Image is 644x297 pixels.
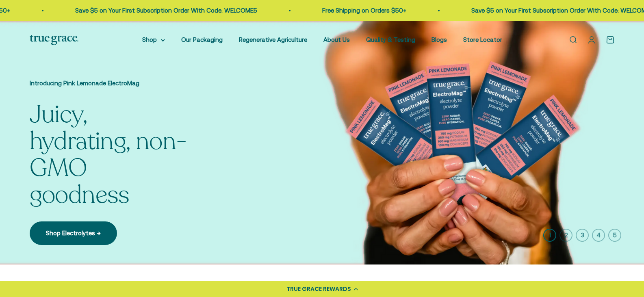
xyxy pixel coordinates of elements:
p: Save $5 on Your First Subscription Order With Code: WELCOME5 [420,6,602,15]
a: Our Packaging [181,36,223,43]
button: 1 [543,229,556,242]
split-lines: Juicy, hydrating, non-GMO goodness [30,98,187,212]
a: Quality & Testing [366,36,415,43]
button: 2 [559,229,572,242]
p: Introducing Pink Lemonade ElectroMag [30,78,192,88]
p: Save $5 on Your First Subscription Order With Code: WELCOME5 [24,6,206,15]
div: TRUE GRACE REWARDS [286,285,351,293]
button: 3 [576,229,589,242]
a: About Us [323,36,350,43]
a: Free Shipping on Orders $50+ [271,7,355,14]
summary: Shop [142,35,165,45]
a: Blogs [432,36,447,43]
a: Regenerative Agriculture [239,36,307,43]
a: Store Locator [463,36,502,43]
button: 4 [592,229,605,242]
button: 5 [608,229,621,242]
a: Shop Electrolytes → [30,221,117,245]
